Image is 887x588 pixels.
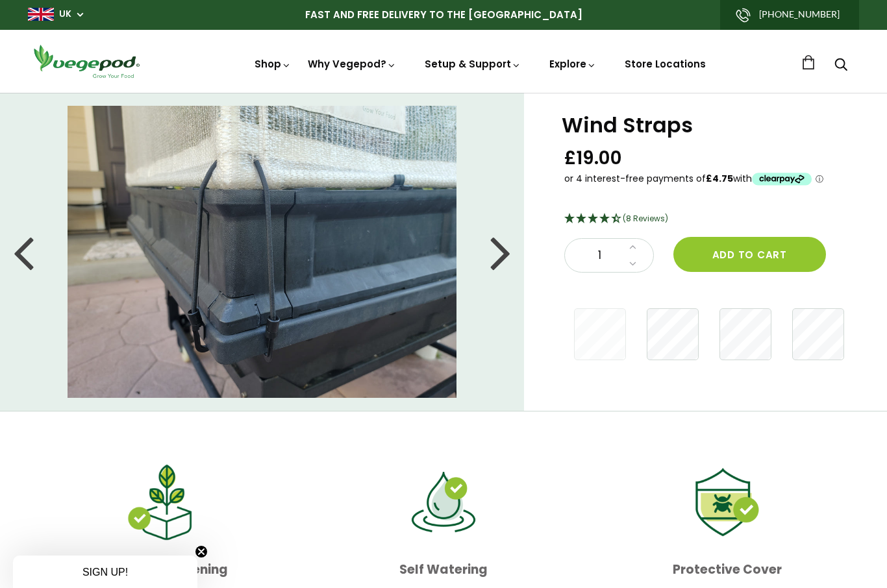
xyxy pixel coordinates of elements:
button: Add to cart [673,237,826,272]
img: gb_large.png [28,8,54,21]
span: SIGN UP! [82,567,128,578]
p: Self Watering [312,557,575,582]
span: £19.00 [564,146,622,170]
img: Wind Straps [68,106,457,398]
a: Decrease quantity by 1 [625,256,640,273]
a: Setup & Support [425,57,521,71]
a: Store Locations [625,57,706,71]
a: Why Vegepod? [308,57,396,71]
a: Shop [255,57,291,71]
p: Protective Cover [596,557,859,582]
a: Search [834,59,847,73]
div: 4.25 Stars - 8 [564,211,855,228]
img: Vegepod [28,43,145,80]
a: UK [59,8,71,21]
a: Explore [549,57,596,71]
button: Close teaser [195,545,208,558]
h1: Wind Straps [562,115,855,136]
div: SIGN UP!Close teaser [13,556,197,588]
span: 1 [578,247,622,264]
a: Increase quantity by 1 [625,239,640,256]
span: (8 Reviews) [623,213,668,224]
